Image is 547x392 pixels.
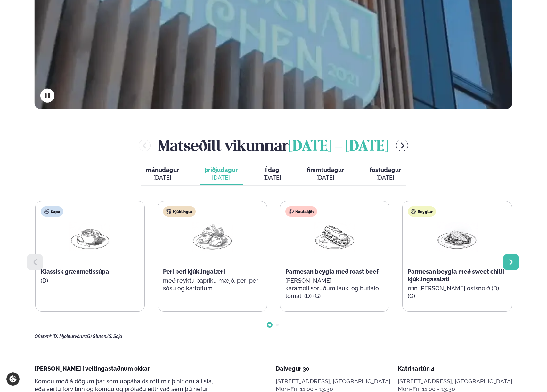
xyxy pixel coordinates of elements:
div: Súpa [41,206,63,217]
img: Chicken-thighs.png [192,222,233,252]
span: (D) Mjólkurvörur, [53,334,86,339]
h2: Matseðill vikunnar [158,135,388,156]
button: menu-btn-right [396,140,408,151]
span: Parmesan beygla með sweet chilli kjúklingasalati [408,268,504,283]
div: [DATE] [146,174,179,181]
span: Klassísk grænmetissúpa [41,268,109,275]
div: Nautakjöt [285,206,317,217]
div: [DATE] [263,174,281,181]
p: [STREET_ADDRESS], [GEOGRAPHIC_DATA] [276,378,390,385]
p: [STREET_ADDRESS], [GEOGRAPHIC_DATA] [398,378,512,385]
img: chicken.svg [166,209,171,214]
p: (D) [41,277,139,284]
span: mánudagur [146,166,179,173]
button: mánudagur [DATE] [141,164,184,185]
div: Dalvegur 30 [276,365,390,372]
img: beef.svg [289,209,294,214]
span: Ofnæmi: [35,334,52,339]
span: Parmesan beygla með roast beef [285,268,379,275]
img: Chicken-breast.png [437,222,478,252]
span: [DATE] - [DATE] [289,140,388,154]
img: soup.svg [44,209,49,214]
div: [DATE] [307,174,344,181]
button: fimmtudagur [DATE] [302,164,349,185]
div: [DATE] [370,174,401,181]
p: rifin [PERSON_NAME] ostsneið (D) (G) [408,284,506,300]
div: Kjúklingur [163,206,196,217]
span: þriðjudagur [205,166,238,173]
button: menu-btn-left [139,140,151,151]
div: [DATE] [205,174,238,181]
span: fimmtudagur [307,166,344,173]
p: með reyktu papriku mæjó, peri peri sósu og kartöflum [163,277,262,292]
div: Katrínartún 4 [398,365,512,372]
span: Go to slide 1 [268,324,271,326]
p: [PERSON_NAME], karamelliseruðum lauki og buffalo tómati (D) (G) [285,277,384,300]
span: Peri peri kjúklingalæri [163,268,225,275]
a: Cookie settings [6,372,20,386]
img: Soup.png [69,222,110,252]
span: (S) Soja [107,334,122,339]
span: (G) Glúten, [86,334,107,339]
img: Panini.png [314,222,355,252]
button: Í dag [DATE] [258,164,286,185]
button: föstudagur [DATE] [364,164,406,185]
span: [PERSON_NAME] í veitingastaðnum okkar [35,365,150,372]
span: Go to slide 2 [276,324,279,326]
span: föstudagur [370,166,401,173]
button: þriðjudagur [DATE] [200,164,243,185]
span: Í dag [263,166,281,174]
img: bagle-new-16px.svg [411,209,416,214]
div: Beyglur [408,206,436,217]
